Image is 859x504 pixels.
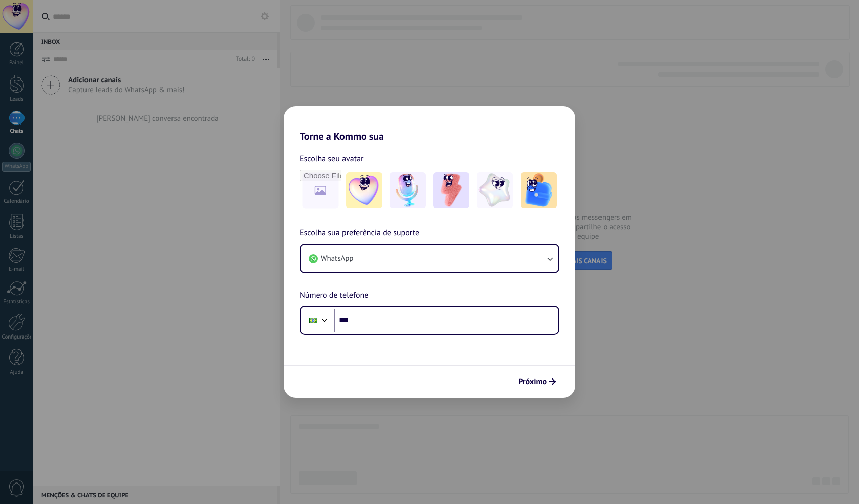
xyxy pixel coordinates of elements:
div: Brazil: + 55 [304,310,323,331]
span: Escolha sua preferência de suporte [300,227,419,240]
button: Próximo [513,373,560,390]
img: -4.jpeg [477,172,513,208]
span: Escolha seu avatar [300,152,364,165]
button: WhatsApp [301,245,558,272]
span: WhatsApp [321,254,353,264]
img: -1.jpeg [346,172,382,208]
img: -3.jpeg [433,172,469,208]
span: Número de telefone [300,289,368,302]
h2: Torne a Kommo sua [284,106,575,142]
img: -2.jpeg [390,172,426,208]
img: -5.jpeg [521,172,557,208]
span: Próximo [518,378,547,385]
